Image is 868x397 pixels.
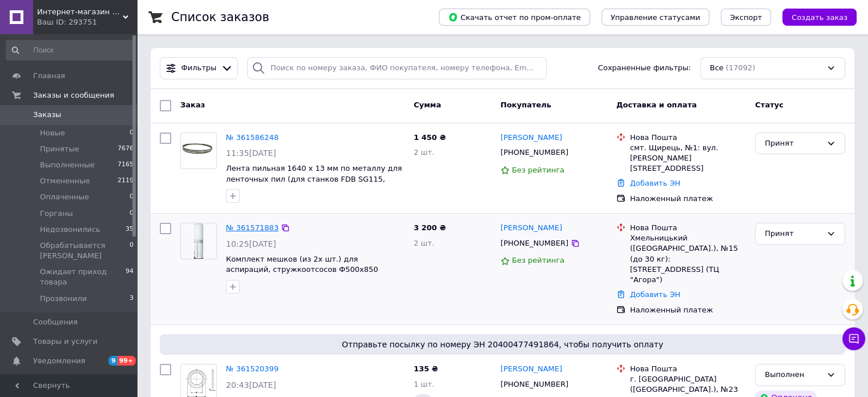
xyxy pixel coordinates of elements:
[726,63,756,72] span: (17092)
[126,224,134,235] span: 35
[226,255,378,274] a: Комплект мешков (из 2х шт.) для аспираций, стружкоотсосов Ф500х850
[118,144,134,154] span: 7676
[33,336,98,347] span: Товары и услуги
[226,164,402,194] a: Лента пильная 1640 х 13 мм по металлу для ленточных пил (для станков FDB SG115, SG125, Proma PPK115)
[500,380,568,388] span: [PHONE_NUMBER]
[630,223,746,233] div: Нова Пошта
[630,290,680,299] a: Добавить ЭН
[226,149,276,158] span: 11:35[DATE]
[118,160,134,170] span: 7165
[414,364,438,373] span: 135 ₴
[40,224,100,235] span: Недозвонились
[730,13,762,22] span: Экспорт
[130,240,134,261] span: 0
[130,208,134,219] span: 0
[512,256,564,264] span: Без рейтинга
[226,223,278,232] a: № 361571883
[226,364,278,373] a: № 361520399
[500,239,568,247] span: [PHONE_NUMBER]
[414,239,434,247] span: 2 шт.
[414,101,441,109] span: Сумма
[771,13,857,21] a: Создать заказ
[130,294,134,304] span: 3
[500,223,562,234] a: [PERSON_NAME]
[630,179,680,187] a: Добавить ЭН
[33,71,65,81] span: Главная
[40,144,79,154] span: Принятые
[630,133,746,143] div: Нова Пошта
[630,364,746,374] div: Нова Пошта
[448,12,581,22] span: Скачать отчет по пром-оплате
[500,133,562,143] a: [PERSON_NAME]
[765,228,822,240] div: Принят
[108,356,118,366] span: 9
[792,13,847,22] span: Создать заказ
[180,223,217,259] a: Фото товару
[500,364,562,375] a: [PERSON_NAME]
[33,110,61,120] span: Заказы
[130,192,134,202] span: 0
[414,133,446,142] span: 1 450 ₴
[630,194,746,204] div: Наложенный платеж
[40,192,89,202] span: Оплаченные
[414,380,434,388] span: 1 шт.
[630,143,746,174] div: смт. Щирець, №1: вул. [PERSON_NAME][STREET_ADDRESS]
[755,101,784,109] span: Статус
[710,63,724,74] span: Все
[414,148,434,157] span: 2 шт.
[40,128,65,138] span: Новые
[130,128,134,138] span: 0
[439,9,590,26] button: Скачать отчет по пром-оплате
[226,380,276,390] span: 20:43[DATE]
[226,133,278,142] a: № 361586248
[171,10,269,24] h1: Список заказов
[126,267,134,287] span: 94
[33,317,78,327] span: Сообщения
[37,7,123,17] span: Интернет-магазин "COOL-TOOL"
[180,133,217,169] a: Фото товару
[6,40,135,61] input: Поиск
[40,160,95,170] span: Выполненные
[40,176,90,186] span: Отмененные
[616,101,697,109] span: Доставка и оплата
[500,148,568,157] span: [PHONE_NUMBER]
[598,63,691,74] span: Сохраненные фильтры:
[40,267,126,287] span: Ожидает приход товара
[512,166,564,174] span: Без рейтинга
[33,90,114,101] span: Заказы и сообщения
[40,240,130,261] span: Обрабатывается [PERSON_NAME]
[181,63,217,74] span: Фильтры
[630,305,746,315] div: Наложенный платеж
[721,9,771,26] button: Экспорт
[782,9,857,26] button: Создать заказ
[37,17,137,27] div: Ваш ID: 293751
[180,101,205,109] span: Заказ
[765,138,822,150] div: Принят
[164,339,841,350] span: Отправьте посылку по номеру ЭН 20400477491864, чтобы получить оплату
[40,294,87,304] span: Прозвонили
[630,233,746,285] div: Хмельницький ([GEOGRAPHIC_DATA].), №15 (до 30 кг): [STREET_ADDRESS] (ТЦ "Агора")
[601,9,709,26] button: Управление статусами
[500,101,551,109] span: Покупатель
[181,137,216,165] img: Фото товару
[194,223,204,259] img: Фото товару
[247,57,547,79] input: Поиск по номеру заказа, ФИО покупателя, номеру телефона, Email, номеру накладной
[33,356,85,366] span: Уведомления
[765,369,822,381] div: Выполнен
[611,13,700,22] span: Управление статусами
[118,356,136,366] span: 99+
[118,176,134,186] span: 2119
[842,327,865,350] button: Чат с покупателем
[414,223,446,232] span: 3 200 ₴
[40,208,73,219] span: Горганы
[226,239,276,248] span: 10:25[DATE]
